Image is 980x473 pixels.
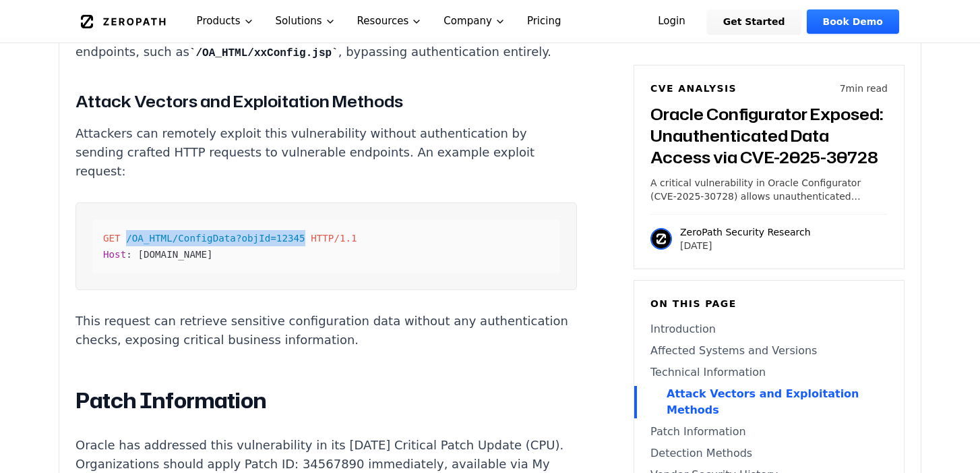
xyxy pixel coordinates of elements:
span: Host [103,249,126,260]
p: Attackers can remotely exploit this vulnerability without authentication by sending crafted HTTP ... [75,124,577,181]
p: [DATE] [680,239,811,252]
h6: On this page [650,297,888,310]
p: 7 min read [840,82,888,95]
h2: Patch Information [75,387,577,414]
p: This request can retrieve sensitive configuration data without any authentication checks, exposin... [75,312,577,350]
a: Attack Vectors and Exploitation Methods [650,386,888,418]
a: Technical Information [650,364,888,381]
a: Patch Information [650,424,888,440]
h3: Attack Vectors and Exploitation Methods [75,89,577,113]
span: : [126,249,132,260]
p: ZeroPath Security Research [680,225,811,239]
a: Affected Systems and Versions [650,343,888,359]
a: Login [642,9,702,34]
p: A critical vulnerability in Oracle Configurator (CVE-2025-30728) allows unauthenticated attackers... [650,176,888,203]
span: /OA_HTML/ConfigData?objId=12345 [126,233,305,244]
a: Get Started [707,9,801,34]
a: Book Demo [807,9,899,34]
img: ZeroPath Security Research [650,228,672,250]
span: GET [103,233,121,244]
code: /OA_HTML/xxConfig.jsp [189,47,338,59]
a: Introduction [650,321,888,337]
span: HTTP/1.1 [311,233,357,244]
a: Detection Methods [650,445,888,462]
h6: CVE Analysis [650,82,737,95]
h3: Oracle Configurator Exposed: Unauthenticated Data Access via CVE-2025-30728 [650,103,888,168]
span: [DOMAIN_NAME] [137,249,212,260]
